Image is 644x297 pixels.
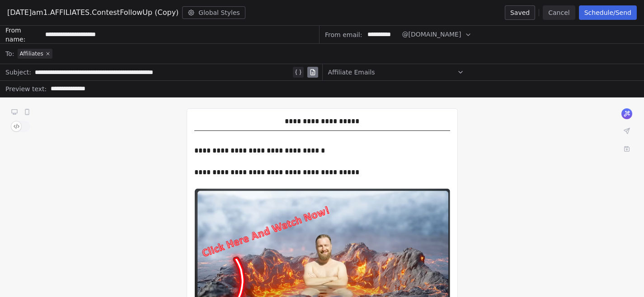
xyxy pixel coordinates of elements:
[543,5,575,20] button: Cancel
[5,84,47,96] span: Preview text:
[505,5,535,20] button: Saved
[325,30,362,39] span: From email:
[579,5,637,20] button: Schedule/Send
[5,26,42,44] span: From name:
[5,49,14,58] span: To:
[5,68,31,79] span: Subject:
[182,6,245,19] button: Global Styles
[402,30,461,39] span: @[DOMAIN_NAME]
[7,7,179,18] span: [DATE]am1.AFFILIATES.ContestFollowUp (Copy)
[328,68,375,77] span: Affiliate Emails
[19,50,43,57] span: Affiliates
